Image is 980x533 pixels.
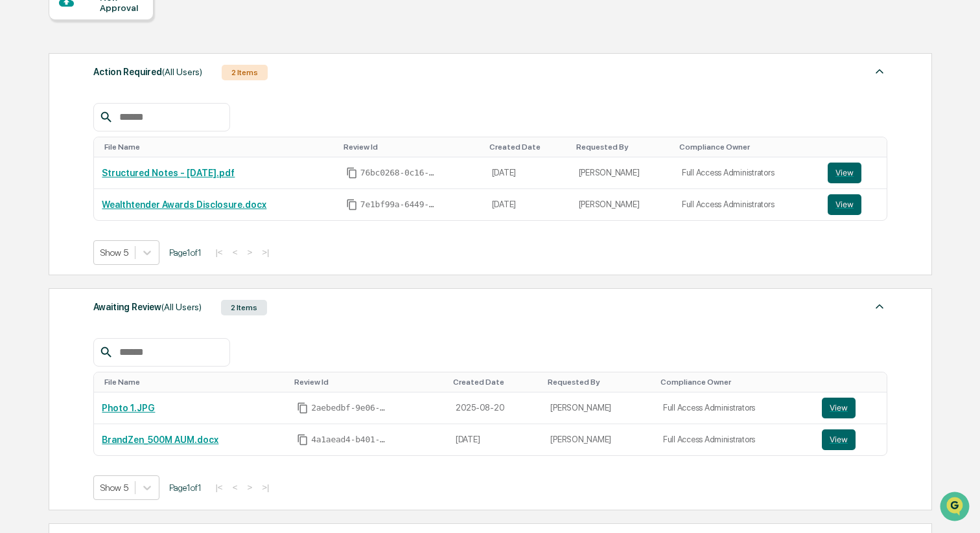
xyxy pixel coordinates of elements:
[44,112,164,122] div: We're available if you need us!
[660,378,809,387] div: Toggle SortBy
[571,157,674,189] td: [PERSON_NAME]
[94,164,104,175] div: 🗄️
[243,247,256,258] button: >
[220,103,236,119] button: Start new chat
[221,300,267,315] div: 2 Items
[229,482,242,493] button: <
[311,403,389,413] span: 2aebedbf-9e06-42b8-bf75-e45e7d0e79f2
[104,378,284,387] div: Toggle SortBy
[229,247,242,258] button: <
[102,168,235,178] a: Structured Notes - [DATE].pdf
[8,183,87,206] a: 🔎Data Lookup
[484,189,571,220] td: [DATE]
[311,435,389,445] span: 4a1aead4-b401-4f2a-9fed-32af7de24bce
[828,163,861,183] button: View
[489,142,566,152] div: Toggle SortBy
[243,482,256,493] button: >
[830,142,881,152] div: Toggle SortBy
[822,429,879,450] a: View
[294,378,443,387] div: Toggle SortBy
[360,199,438,210] span: 7e1bf99a-6449-45c3-8181-c0e5f5f3b389
[828,194,879,215] a: View
[297,402,309,414] span: Copy Id
[89,158,166,181] a: 🗄️Attestations
[939,490,974,525] iframe: Open customer support
[34,59,214,73] input: Clear
[162,67,202,77] span: (All Users)
[258,482,273,493] button: >|
[26,188,82,201] span: Data Lookup
[548,378,649,387] div: Toggle SortBy
[344,142,479,152] div: Toggle SortBy
[674,189,820,220] td: Full Access Administrators
[674,157,820,189] td: Full Access Administrators
[104,142,332,152] div: Toggle SortBy
[107,163,161,176] span: Attestations
[360,168,438,178] span: 76bc0268-0c16-4ddb-b54e-a2884c5893c1
[44,99,213,112] div: Start new chat
[571,189,674,220] td: [PERSON_NAME]
[655,424,814,455] td: Full Access Administrators
[13,99,36,122] img: 1746055101610-c473b297-6a78-478c-a979-82029cc54cd1
[484,157,571,189] td: [DATE]
[453,378,538,387] div: Toggle SortBy
[13,164,23,175] div: 🖐️
[346,199,358,210] span: Copy Id
[222,65,268,80] div: 2 Items
[129,220,157,229] span: Pylon
[448,392,543,424] td: 2025-08-20
[297,434,309,446] span: Copy Id
[13,189,23,199] div: 🔎
[102,403,155,413] a: Photo 1.JPG
[93,63,202,80] div: Action Required
[542,392,655,424] td: [PERSON_NAME]
[93,299,202,315] div: Awaiting Review
[822,429,856,450] button: View
[872,63,887,79] img: caret
[828,194,861,215] button: View
[258,247,273,258] button: >|
[576,142,669,152] div: Toggle SortBy
[655,392,814,424] td: Full Access Administrators
[211,247,226,258] button: |<
[169,482,202,493] span: Page 1 of 1
[102,199,266,210] a: Wealthtender Awards Disclosure.docx
[169,247,202,258] span: Page 1 of 1
[822,398,856,418] button: View
[211,482,226,493] button: |<
[822,398,879,418] a: View
[448,424,543,455] td: [DATE]
[828,163,879,183] a: View
[346,167,358,179] span: Copy Id
[102,435,218,445] a: BrandZen_500M AUM.docx
[13,27,236,48] p: How can we help?
[161,302,202,312] span: (All Users)
[26,163,84,176] span: Preclearance
[91,219,157,229] a: Powered byPylon
[8,158,89,181] a: 🖐️Preclearance
[872,299,887,314] img: caret
[542,424,655,455] td: [PERSON_NAME]
[824,378,881,387] div: Toggle SortBy
[679,142,815,152] div: Toggle SortBy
